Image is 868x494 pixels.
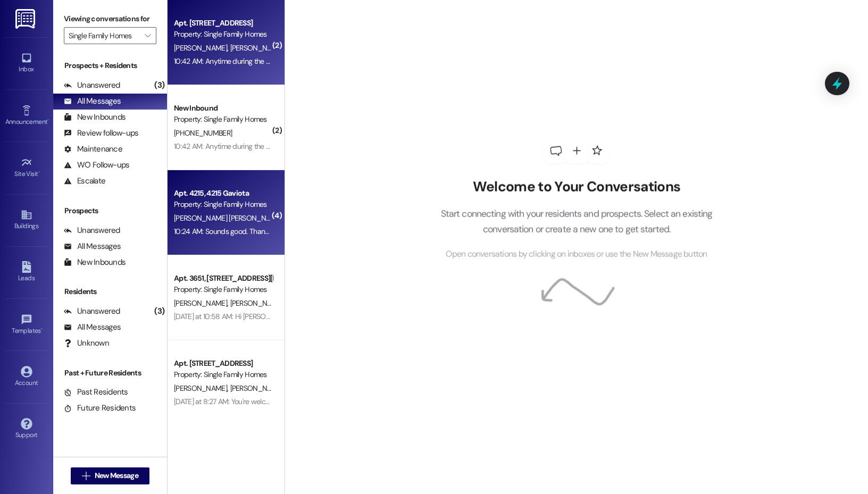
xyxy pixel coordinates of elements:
[5,206,48,235] a: Buildings
[174,213,282,223] span: [PERSON_NAME] [PERSON_NAME]
[69,27,139,44] input: All communities
[64,96,121,107] div: All Messages
[174,43,230,53] span: [PERSON_NAME]
[174,227,282,236] div: 10:24 AM: Sounds good. Thank you.
[174,369,272,380] div: Property: Single Family Homes
[53,286,167,297] div: Residents
[174,397,337,406] div: [DATE] at 8:27 AM: You're welcome, [PERSON_NAME].
[47,116,49,124] span: •
[5,49,48,78] a: Inbox
[71,467,149,484] button: New Message
[38,169,40,176] span: •
[174,141,283,151] div: 10:42 AM: Anytime during the day -
[152,303,167,320] div: (3)
[152,77,167,94] div: (3)
[53,60,167,71] div: Prospects + Residents
[41,325,43,333] span: •
[95,470,138,481] span: New Message
[230,383,283,393] span: [PERSON_NAME]
[64,241,121,252] div: All Messages
[53,367,167,379] div: Past + Future Residents
[64,112,126,123] div: New Inbounds
[174,298,230,308] span: [PERSON_NAME]
[174,128,232,138] span: [PHONE_NUMBER]
[5,311,48,339] a: Templates •
[64,322,121,333] div: All Messages
[174,18,272,29] div: Apt. [STREET_ADDRESS]
[174,273,272,284] div: Apt. 3651, [STREET_ADDRESS][PERSON_NAME]
[174,199,272,210] div: Property: Single Family Homes
[145,31,151,40] i: 
[64,225,120,236] div: Unanswered
[53,205,167,216] div: Prospects
[64,403,136,414] div: Future Residents
[82,472,90,480] i: 
[174,188,272,199] div: Apt. 4215, 4215 Gaviota
[424,178,729,195] h2: Welcome to Your Conversations
[64,257,126,268] div: New Inbounds
[64,11,156,27] label: Viewing conversations for
[230,298,283,308] span: [PERSON_NAME]
[174,56,283,66] div: 10:42 AM: Anytime during the day -
[424,206,729,237] p: Start connecting with your residents and prospects. Select an existing conversation or create a n...
[64,144,122,155] div: Maintenance
[230,43,283,53] span: [PERSON_NAME]
[5,154,48,182] a: Site Visit •
[446,248,707,261] span: Open conversations by clicking on inboxes or use the New Message button
[64,338,109,349] div: Unknown
[174,114,272,125] div: Property: Single Family Homes
[64,175,105,187] div: Escalate
[64,306,120,317] div: Unanswered
[64,160,129,171] div: WO Follow-ups
[5,415,48,443] a: Support
[64,387,128,398] div: Past Residents
[174,358,272,369] div: Apt. [STREET_ADDRESS]
[64,80,120,91] div: Unanswered
[64,128,138,139] div: Review follow-ups
[174,284,272,295] div: Property: Single Family Homes
[174,103,272,114] div: New Inbound
[174,29,272,40] div: Property: Single Family Homes
[5,258,48,287] a: Leads
[5,363,48,391] a: Account
[174,383,230,393] span: [PERSON_NAME]
[15,9,37,29] img: ResiDesk Logo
